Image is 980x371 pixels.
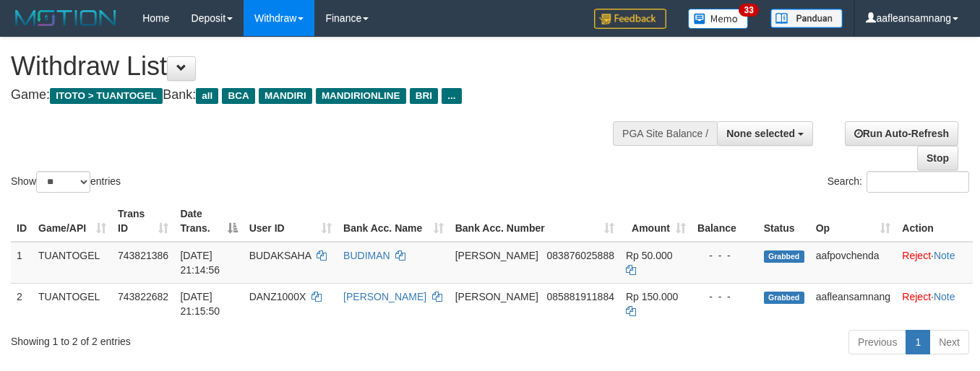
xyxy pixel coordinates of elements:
a: Previous [848,330,906,354]
span: 33 [739,4,758,17]
img: Button%20Memo.svg [688,9,749,29]
span: DANZ1000X [249,291,306,302]
a: Stop [917,146,958,170]
td: 1 [11,242,33,284]
img: panduan.png [770,9,843,28]
span: MANDIRIONLINE [316,88,406,104]
select: Showentries [36,171,90,193]
a: 1 [906,330,930,354]
button: None selected [717,121,813,146]
th: Amount: activate to sort column ascending [620,201,692,242]
h4: Game: Bank: [11,88,639,102]
th: Game/API: activate to sort column ascending [33,201,112,242]
th: Balance [692,201,758,242]
span: Copy 083876025888 to clipboard [547,250,614,261]
span: [DATE] 21:14:56 [180,250,220,276]
th: Bank Acc. Name: activate to sort column ascending [338,201,450,242]
a: Next [929,330,969,354]
span: 743821386 [118,250,168,261]
span: [PERSON_NAME] [455,250,538,261]
span: [PERSON_NAME] [455,291,538,302]
span: ... [442,88,461,104]
th: Trans ID: activate to sort column ascending [112,201,174,242]
a: Reject [902,291,931,302]
span: Rp 50.000 [626,250,673,261]
span: [DATE] 21:15:50 [180,291,220,317]
span: Copy 085881911884 to clipboard [547,291,614,302]
td: aafleansamnang [810,283,897,324]
h1: Withdraw List [11,52,639,81]
a: BUDIMAN [343,250,390,261]
td: aafpovchenda [810,242,897,284]
span: Grabbed [764,250,804,263]
span: BRI [410,88,438,104]
span: MANDIRI [259,88,312,104]
div: PGA Site Balance / [613,121,717,146]
td: TUANTOGEL [33,283,112,324]
th: ID [11,201,33,242]
span: Rp 150.000 [626,291,678,302]
input: Search: [867,171,969,193]
td: · [896,283,973,324]
a: Note [934,291,955,302]
span: Grabbed [764,292,804,304]
label: Search: [828,171,969,193]
td: TUANTOGEL [33,242,112,284]
th: Bank Acc. Number: activate to sort column ascending [450,201,620,242]
th: User ID: activate to sort column ascending [244,201,338,242]
img: Feedback.jpg [594,9,666,29]
span: 743822682 [118,291,168,302]
div: Showing 1 to 2 of 2 entries [11,328,397,349]
span: all [196,88,218,104]
span: BUDAKSAHA [249,250,311,261]
td: 2 [11,283,33,324]
td: · [896,242,973,284]
span: None selected [726,128,795,139]
th: Date Trans.: activate to sort column descending [174,201,243,242]
a: Run Auto-Refresh [845,121,958,146]
th: Op: activate to sort column ascending [810,201,897,242]
th: Action [896,201,973,242]
a: [PERSON_NAME] [343,291,426,302]
div: - - - [697,248,752,263]
span: ITOTO > TUANTOGEL [50,88,163,104]
a: Note [934,250,955,261]
img: MOTION_logo.png [11,7,121,29]
span: BCA [222,88,254,104]
a: Reject [902,250,931,261]
label: Show entries [11,171,121,193]
div: - - - [697,289,752,304]
th: Status [758,201,810,242]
